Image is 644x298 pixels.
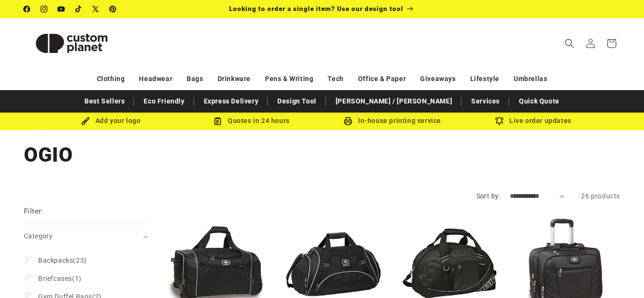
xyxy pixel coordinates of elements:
[139,93,189,110] a: Eco Friendly
[24,224,148,248] summary: Category (0 selected)
[322,115,463,127] div: In-house printing service
[344,117,352,125] img: In-house printing
[38,274,82,283] span: (1)
[229,5,403,12] span: Looking to order a single item? Use our design tool
[38,257,73,264] span: Backpacks
[265,71,313,87] a: Pens & Writing
[559,33,580,54] summary: Search
[466,93,505,110] a: Services
[596,252,644,298] iframe: Chat Widget
[495,117,504,125] img: Order updates
[24,142,620,168] h1: OGIO
[213,117,222,125] img: Order Updates Icon
[41,115,181,127] div: Add your logo
[327,71,343,87] a: Tech
[514,71,547,87] a: Umbrellas
[581,192,620,200] span: 26 products
[81,117,90,125] img: Brush Icon
[218,71,251,87] a: Drinkware
[358,71,406,87] a: Office & Paper
[273,93,321,110] a: Design Tool
[470,71,499,87] a: Lifestyle
[80,93,129,110] a: Best Sellers
[476,192,500,200] label: Sort by:
[24,232,53,240] span: Category
[24,206,43,217] h2: Filter:
[199,93,264,110] a: Express Delivery
[38,256,87,265] span: (23)
[187,71,203,87] a: Bags
[97,71,125,87] a: Clothing
[420,71,455,87] a: Giveaways
[181,115,322,127] div: Quotes in 24 hours
[24,22,119,65] img: Custom Planet
[139,71,172,87] a: Headwear
[514,93,564,110] a: Quick Quote
[21,18,123,68] a: Custom Planet
[38,275,72,282] span: Briefcases
[463,115,604,127] div: Live order updates
[331,93,457,110] a: [PERSON_NAME] / [PERSON_NAME]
